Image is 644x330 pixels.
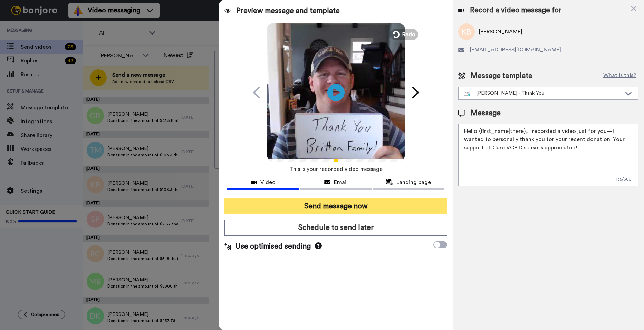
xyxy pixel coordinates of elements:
[236,241,311,252] span: Use optimised sending
[224,220,447,236] button: Schedule to send later
[470,46,561,54] span: [EMAIL_ADDRESS][DOMAIN_NAME]
[260,178,276,186] span: Video
[471,71,532,81] span: Message template
[396,178,431,186] span: Landing page
[224,198,447,214] button: Send message now
[334,178,348,186] span: Email
[471,108,501,118] span: Message
[464,91,471,96] img: nextgen-template.svg
[601,71,638,81] button: What is this?
[289,162,383,177] span: This is your recorded video message
[458,124,638,186] textarea: Hello {first_name|there}, I recorded a video just for you—I wanted to personally thank you for yo...
[464,90,622,97] div: [PERSON_NAME] - Thank You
